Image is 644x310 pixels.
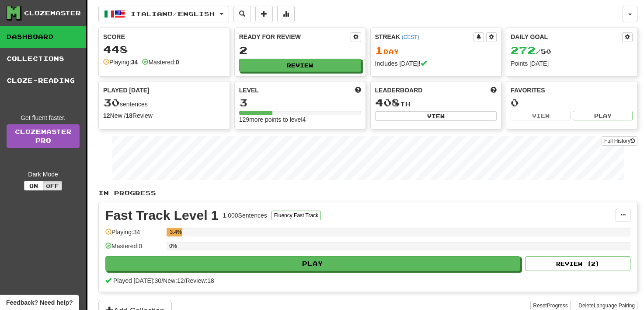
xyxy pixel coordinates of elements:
span: / 50 [511,48,551,55]
span: 272 [511,44,536,56]
button: Fluency Fast Track [272,211,321,220]
strong: 18 [125,112,132,119]
span: 1 [375,44,383,56]
div: Includes [DATE]! [375,59,497,68]
div: sentences [103,97,225,109]
div: 2 [239,45,361,56]
span: 30 [103,96,120,109]
div: Ready for Review [239,32,351,41]
span: Open feedback widget [6,298,73,307]
button: On [24,181,43,190]
div: Dark Mode [7,170,80,179]
span: Played [DATE]: 30 [113,277,161,284]
div: 129 more points to level 4 [239,115,361,124]
strong: 34 [131,59,138,66]
div: 3 [239,97,361,108]
div: Playing: 34 [105,228,162,242]
span: New: 12 [163,277,184,284]
div: Clozemaster [24,9,81,18]
p: In Progress [98,189,637,197]
button: Review [239,59,361,72]
div: Favorites [511,86,633,95]
div: 1.000 Sentences [223,211,267,220]
div: 3.4% [169,228,182,236]
div: 0 [511,97,633,108]
div: th [375,97,497,109]
span: Progress [547,303,568,309]
button: Play [105,256,520,271]
span: This week in points, UTC [491,86,497,95]
span: Review: 18 [185,277,214,284]
a: ClozemasterPro [7,124,80,148]
div: New / Review [103,111,225,120]
button: Add sentence to collection [255,6,273,22]
a: (CEST) [402,34,419,40]
strong: 0 [176,59,179,66]
button: View [511,111,571,120]
button: More stats [277,6,295,22]
div: Daily Goal [511,32,622,42]
span: Level [239,86,259,95]
span: Score more points to level up [355,86,361,95]
span: Italiano / English [131,10,215,18]
div: Score [103,32,225,41]
div: Fast Track Level 1 [105,209,219,222]
div: Mastered: 0 [105,242,162,256]
button: Off [43,181,62,190]
div: Mastered: [142,58,179,67]
div: 448 [103,44,225,55]
span: Leaderboard [375,86,423,95]
div: Playing: [103,58,138,67]
div: Points [DATE] [511,59,633,68]
button: Full History [602,136,637,146]
button: Play [573,111,633,120]
span: 408 [375,96,400,109]
button: View [375,111,497,121]
div: Day [375,45,497,56]
button: Review (2) [526,256,630,271]
div: Get fluent faster. [7,113,80,122]
button: Italiano/English [98,6,229,22]
strong: 12 [103,112,110,119]
span: Played [DATE] [103,86,150,95]
span: / [161,277,163,284]
span: / [184,277,186,284]
span: Language Pairing [594,303,635,309]
div: Streak [375,32,474,41]
button: Search sentences [233,6,251,22]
